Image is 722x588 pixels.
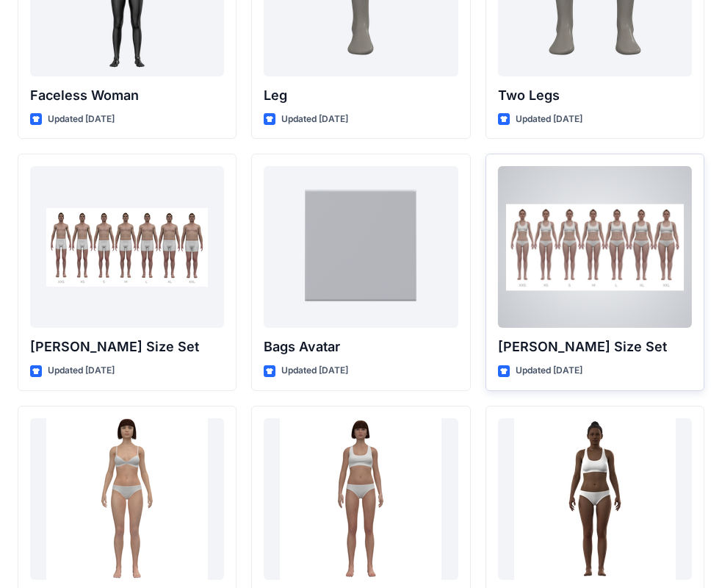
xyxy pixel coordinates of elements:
p: [PERSON_NAME] Size Set [30,337,224,357]
a: Bella [30,418,224,580]
p: Updated [DATE] [48,112,115,127]
p: Updated [DATE] [48,363,115,379]
p: [PERSON_NAME] Size Set [498,337,692,357]
a: Olivia Size Set [498,166,692,328]
p: Updated [DATE] [281,112,348,127]
p: Updated [DATE] [516,363,582,379]
a: Gabrielle [498,418,692,580]
a: Oliver Size Set [30,166,224,328]
p: Bags Avatar [264,337,458,357]
p: Updated [DATE] [516,112,582,127]
a: Bags Avatar [264,166,458,328]
p: Updated [DATE] [281,363,348,379]
a: Emma [264,418,458,580]
p: Two Legs [498,85,692,106]
p: Faceless Woman [30,85,224,106]
p: Leg [264,85,458,106]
